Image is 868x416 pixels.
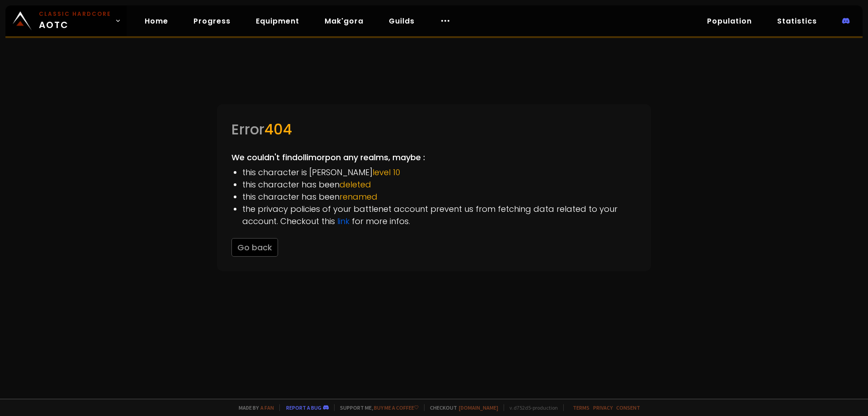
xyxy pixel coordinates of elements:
[231,119,637,140] div: Error
[231,238,278,257] button: Go back
[186,12,238,30] a: Progress
[39,10,111,32] span: AOTC
[373,167,400,178] span: level 10
[573,404,590,411] a: Terms
[217,104,651,271] div: We couldn't find ollimorp on any realms, maybe :
[340,179,371,190] span: deleted
[242,191,637,203] li: this character has been
[231,242,278,253] a: Go back
[770,12,824,30] a: Statistics
[504,404,558,411] span: v. d752d5 - production
[5,5,127,36] a: Classic HardcoreAOTC
[39,10,111,18] small: Classic Hardcore
[260,404,274,411] a: a fan
[233,404,274,411] span: Made by
[286,404,321,411] a: Report a bug
[459,404,498,411] a: [DOMAIN_NAME]
[137,12,175,30] a: Home
[317,12,371,30] a: Mak'gora
[242,166,637,178] li: this character is [PERSON_NAME]
[700,12,759,30] a: Population
[334,404,419,411] span: Support me,
[382,12,422,30] a: Guilds
[616,404,640,411] a: Consent
[249,12,307,30] a: Equipment
[424,404,498,411] span: Checkout
[242,178,637,191] li: this character has been
[337,215,349,227] a: link
[593,404,613,411] a: Privacy
[340,191,377,202] span: renamed
[374,404,419,411] a: Buy me a coffee
[264,119,292,139] span: 404
[242,203,637,227] li: the privacy policies of your battlenet account prevent us from fetching data related to your acco...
